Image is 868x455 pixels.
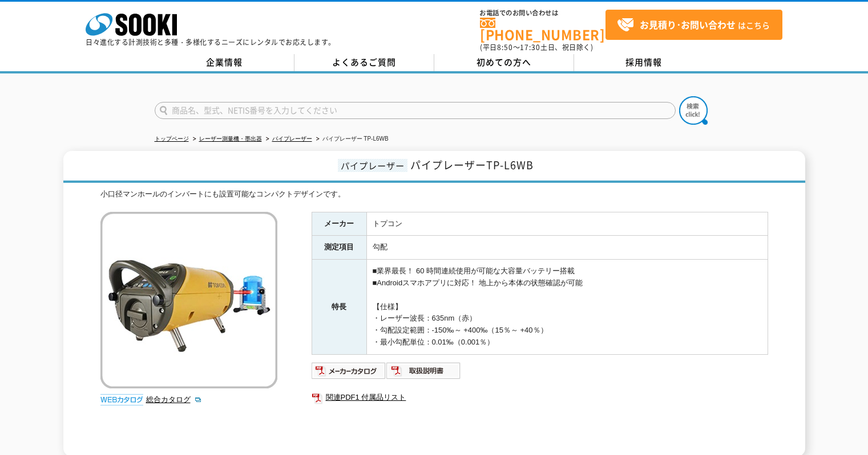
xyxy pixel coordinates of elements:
td: 勾配 [366,236,768,260]
th: 特長 [312,260,366,355]
td: ■業界最長！ 60 時間連続使用が可能な大容量バッテリー搭載 ■Androidスマホアプリに対応！ 地上から本体の状態確認が可能 【仕様】 ・レーザー波長：635nm（赤） ・勾配設定範囲：-1... [366,260,768,355]
p: 日々進化する計測技術と多種・多様化するニーズにレンタルでお応えします。 [86,39,336,46]
a: パイプレーザー [272,136,312,142]
span: 8:50 [497,42,513,52]
a: 初めての方へ [434,54,574,71]
a: レーザー測量機・墨出器 [199,136,262,142]
img: webカタログ [100,394,143,405]
span: 17:30 [520,42,540,52]
a: 採用情報 [574,54,714,71]
img: メーカーカタログ [312,362,386,380]
a: [PHONE_NUMBER] [480,18,605,41]
a: トップページ [155,136,189,142]
span: 初めての方へ [477,56,531,68]
td: トプコン [366,212,768,236]
a: メーカーカタログ [312,369,386,378]
span: パイプレーザー [338,159,407,172]
a: 取扱説明書 [386,369,461,378]
span: はこちら [617,17,770,34]
a: よくあるご質問 [294,54,434,71]
img: パイプレーザー TP-L6WB [100,212,277,388]
th: 測定項目 [312,236,366,260]
strong: お見積り･お問い合わせ [640,18,736,31]
span: お電話でのお問い合わせは [480,10,605,17]
img: btn_search.png [679,96,708,125]
a: 関連PDF1 付属品リスト [312,390,768,405]
a: 企業情報 [155,54,294,71]
input: 商品名、型式、NETIS番号を入力してください [155,102,676,119]
span: (平日 ～ 土日、祝日除く) [480,42,593,52]
a: 総合カタログ [146,395,202,404]
li: パイプレーザー TP-L6WB [314,133,389,145]
span: パイプレーザーTP-L6WB [410,157,534,173]
a: お見積り･お問い合わせはこちら [605,10,782,40]
div: 小口径マンホールのインバートにも設置可能なコンパクトデザインです。 [100,188,768,200]
img: 取扱説明書 [386,362,461,380]
th: メーカー [312,212,366,236]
